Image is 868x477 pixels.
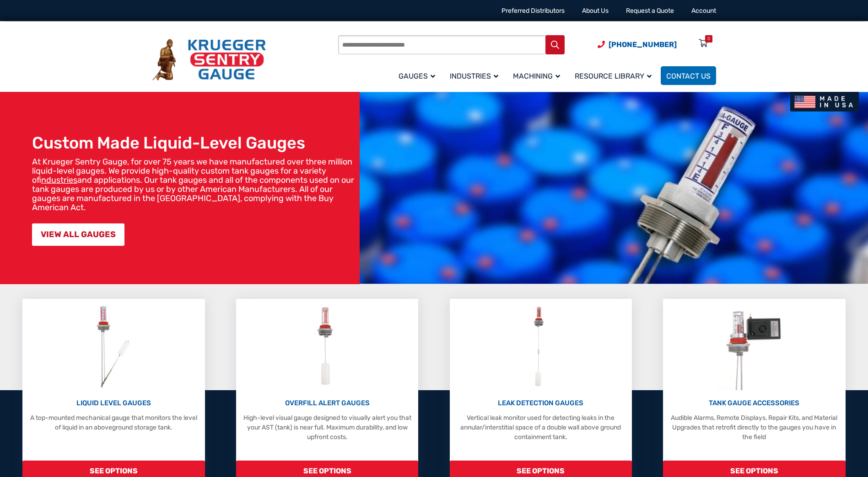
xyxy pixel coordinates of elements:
img: Liquid Level Gauges [89,303,138,390]
img: Leak Detection Gauges [523,303,559,390]
a: industries [41,175,77,185]
span: Industries [450,72,498,80]
p: A top-mounted mechanical gauge that monitors the level of liquid in an aboveground storage tank. [27,413,200,432]
img: Krueger Sentry Gauge [152,39,266,81]
p: High-level visual gauge designed to visually alert you that your AST (tank) is near full. Maximum... [241,413,414,442]
a: Industries [444,65,507,86]
a: About Us [582,7,609,15]
p: LEAK DETECTION GAUGES [454,398,627,408]
span: Machining [513,72,560,80]
img: Tank Gauge Accessories [717,303,791,390]
a: Machining [507,65,569,86]
a: Contact Us [661,66,716,85]
div: 0 [707,35,710,42]
h1: Custom Made Liquid-Level Gauges [32,133,355,153]
a: Gauges [393,65,444,86]
p: TANK GAUGE ACCESSORIES [668,398,841,408]
img: Overfill Alert Gauges [307,303,348,390]
span: Gauges [399,72,435,80]
img: Made In USA [790,92,859,111]
p: Audible Alarms, Remote Displays, Repair Kits, and Material Upgrades that retrofit directly to the... [668,413,841,442]
p: LIQUID LEVEL GAUGES [27,398,200,408]
p: OVERFILL ALERT GAUGES [241,398,414,408]
span: Contact Us [666,72,711,80]
a: Phone Number (920) 434-8860 [598,39,677,50]
span: [PHONE_NUMBER] [609,40,677,49]
a: Account [691,7,716,15]
a: VIEW ALL GAUGES [32,223,124,246]
a: Request a Quote [626,7,674,15]
p: At Krueger Sentry Gauge, for over 75 years we have manufactured over three million liquid-level g... [32,157,355,212]
span: Resource Library [575,72,652,80]
p: Vertical leak monitor used for detecting leaks in the annular/interstitial space of a double wall... [454,413,627,442]
a: Resource Library [569,65,661,86]
a: Preferred Distributors [501,7,565,15]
